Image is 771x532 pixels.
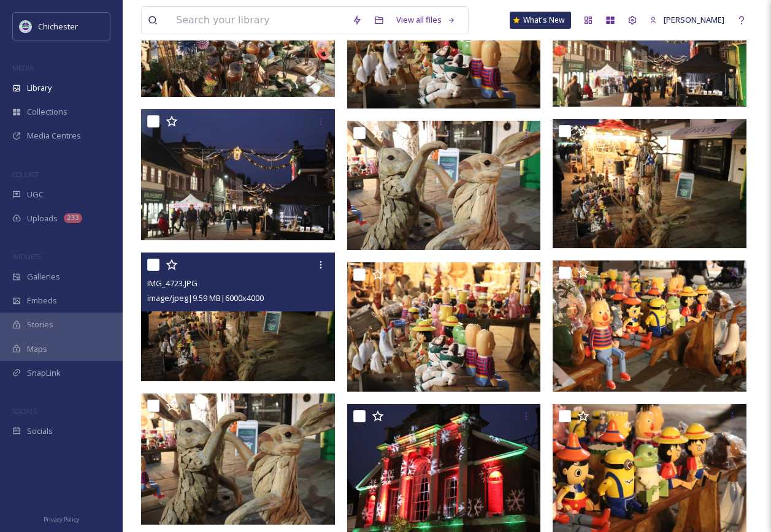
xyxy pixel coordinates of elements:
[170,7,346,34] input: Search your library
[27,367,61,379] span: SnapLink
[12,406,37,416] span: SOCIALS
[27,106,67,118] span: Collections
[27,343,47,355] span: Maps
[147,292,264,303] span: image/jpeg | 9.59 MB | 6000 x 4000
[27,82,52,94] span: Library
[64,213,82,223] div: 233
[141,108,338,240] img: IMG_4721.JPG
[553,260,750,392] img: IMG_4729.JPG
[347,262,541,392] img: IMG_4728.JPG
[141,393,338,525] img: IMG_4726.JPG
[27,425,53,437] span: Socials
[147,278,198,289] span: IMG_4723.JPG
[27,271,60,283] span: Galleries
[27,319,53,330] span: Stories
[44,511,79,526] a: Privacy Policy
[643,8,731,32] a: [PERSON_NAME]
[347,121,541,250] img: IMG_4725.JPG
[12,63,34,72] span: MEDIA
[141,252,335,381] img: IMG_4723.JPG
[390,8,462,32] a: View all files
[20,20,32,32] img: Logo_of_Chichester_District_Council.png
[27,295,57,306] span: Embeds
[27,130,81,142] span: Media Centres
[12,252,40,261] span: WIDGETS
[44,515,79,523] span: Privacy Policy
[510,12,571,29] a: What's New
[27,213,58,224] span: Uploads
[12,170,39,179] span: COLLECT
[664,14,724,25] span: [PERSON_NAME]
[38,21,78,32] span: Chichester
[553,119,746,248] img: IMG_4724.JPG
[27,189,44,200] span: UGC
